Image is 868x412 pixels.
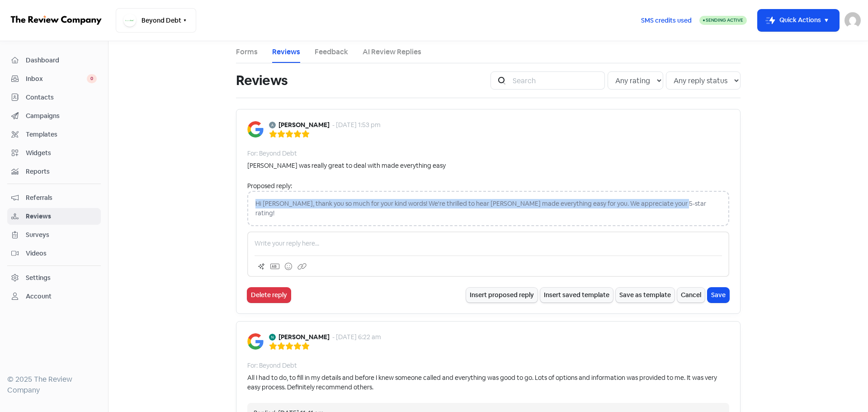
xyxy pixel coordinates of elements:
[247,288,291,303] button: Delete reply
[332,120,381,130] div: - [DATE] 1:53 pm
[7,288,101,305] a: Account
[7,126,101,143] a: Templates
[26,230,97,240] span: Surveys
[7,227,101,243] a: Surveys
[269,122,276,128] img: Avatar
[758,9,839,31] button: Quick Actions
[247,161,446,170] div: [PERSON_NAME] was really great to deal with made everything easy
[7,189,101,206] a: Referrals
[677,288,705,303] button: Cancel
[26,249,97,258] span: Videos
[26,74,87,84] span: Inbox
[247,191,729,226] div: Hi [PERSON_NAME], thank you so much for your kind words! We're thrilled to hear [PERSON_NAME] mad...
[26,273,51,283] div: Settings
[116,8,196,33] button: Beyond Debt
[26,212,97,221] span: Reviews
[699,15,747,26] a: Sending Active
[616,288,675,303] button: Save as template
[278,332,330,342] b: [PERSON_NAME]
[466,288,538,303] button: Insert proposed reply
[7,108,101,124] a: Campaigns
[278,120,330,130] b: [PERSON_NAME]
[247,181,729,191] div: Proposed reply:
[540,288,613,303] button: Insert saved template
[7,71,101,87] a: Inbox 0
[247,149,297,158] div: For: Beyond Debt
[7,163,101,180] a: Reports
[26,292,52,301] div: Account
[7,245,101,262] a: Videos
[7,208,101,225] a: Reviews
[26,193,97,203] span: Referrals
[26,167,97,176] span: Reports
[26,93,97,102] span: Contacts
[7,270,101,286] a: Settings
[247,361,297,370] div: For: Beyond Debt
[706,17,743,23] span: Sending Active
[26,148,97,158] span: Widgets
[7,145,101,161] a: Widgets
[7,52,101,69] a: Dashboard
[26,56,97,65] span: Dashboard
[315,47,348,57] a: Feedback
[247,121,264,137] img: Image
[26,130,97,139] span: Templates
[7,89,101,106] a: Contacts
[332,332,381,342] div: - [DATE] 6:22 am
[87,74,97,83] span: 0
[247,333,264,350] img: Image
[641,16,692,25] span: SMS credits used
[247,373,729,392] div: All I had to do, to fill in my details and before I knew someone called and everything was good t...
[26,111,97,121] span: Campaigns
[7,374,101,396] div: © 2025 The Review Company
[844,12,861,28] img: User
[363,47,421,57] a: AI Review Replies
[272,47,300,57] a: Reviews
[708,288,729,303] button: Save
[633,15,699,24] a: SMS credits used
[236,47,258,57] a: Forms
[236,66,288,95] h1: Reviews
[269,334,276,341] img: Avatar
[507,71,605,90] input: Search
